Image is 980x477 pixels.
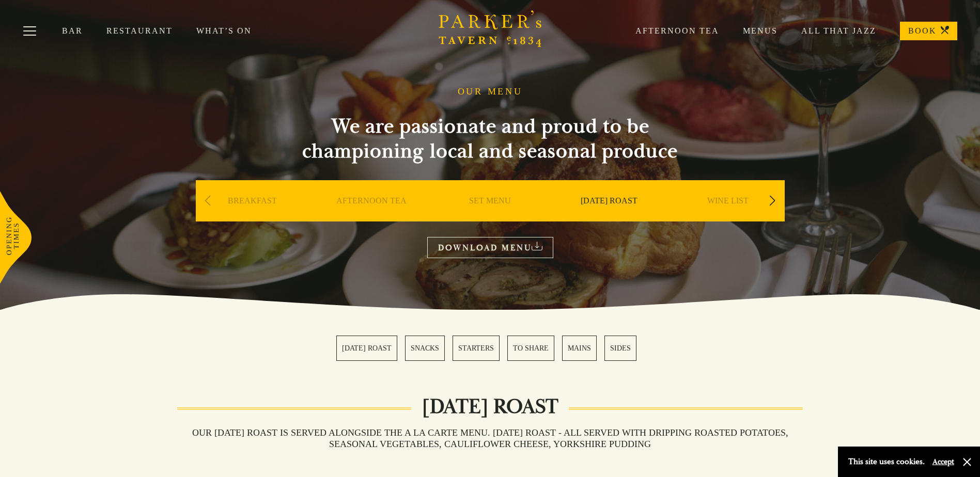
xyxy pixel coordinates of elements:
[177,427,802,450] h3: Our [DATE] roast is served alongside the A La Carte menu. [DATE] ROAST - All served with dripping...
[671,180,785,252] div: 5 / 9
[284,114,697,164] h2: We are passionate and proud to be championing local and seasonal produce
[201,189,215,212] div: Previous slide
[848,454,925,469] p: This site uses cookies.
[507,336,554,361] a: 4 / 6
[562,336,597,361] a: 5 / 6
[411,394,569,419] h2: [DATE] ROAST
[433,180,547,252] div: 3 / 9
[336,196,407,237] a: AFTERNOON TEA
[315,180,428,252] div: 2 / 9
[469,196,511,237] a: SET MENU
[458,86,523,98] h1: OUR MENU
[427,237,553,258] a: DOWNLOAD MENU
[707,196,749,237] a: WINE LIST
[405,336,445,361] a: 2 / 6
[228,196,277,237] a: BREAKFAST
[552,180,666,252] div: 4 / 9
[962,457,972,467] button: Close and accept
[604,336,636,361] a: 6 / 6
[581,196,637,237] a: [DATE] ROAST
[336,336,397,361] a: 1 / 6
[932,457,954,467] button: Accept
[453,336,500,361] a: 3 / 6
[766,189,780,212] div: Next slide
[196,180,309,252] div: 1 / 9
